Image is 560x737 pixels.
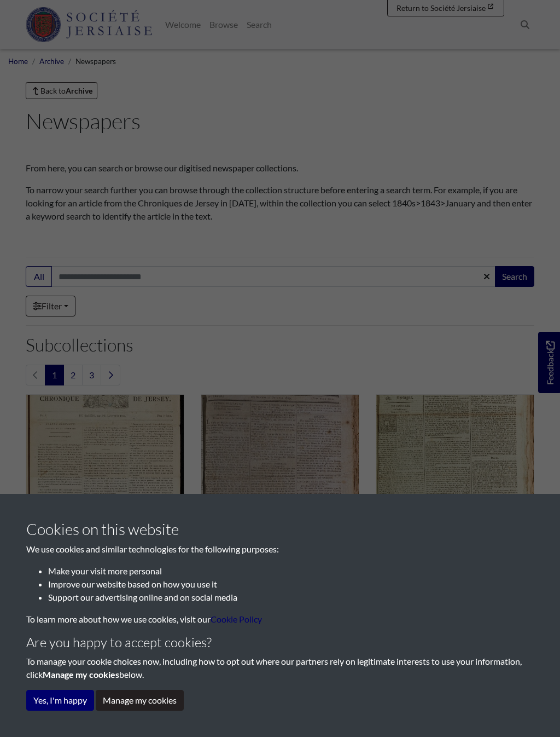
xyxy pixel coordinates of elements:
[26,690,94,711] button: Yes, I'm happy
[48,578,534,591] li: Improve our website based on how you use it
[26,520,534,539] h3: Cookies on this website
[26,543,534,556] p: We use cookies and similar technologies for the following purposes:
[211,614,262,624] a: learn more about cookies
[26,613,534,626] p: To learn more about how we use cookies, visit our
[43,669,119,680] strong: Manage my cookies
[96,690,184,711] button: Manage my cookies
[48,565,534,578] li: Make your visit more personal
[26,635,534,650] h4: Are you happy to accept cookies?
[26,655,534,681] p: To manage your cookie choices now, including how to opt out where our partners rely on legitimate...
[48,591,534,604] li: Support our advertising online and on social media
